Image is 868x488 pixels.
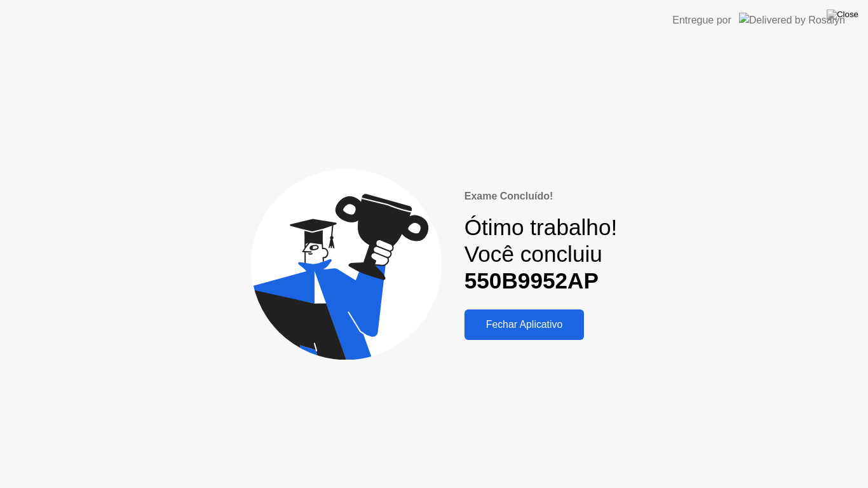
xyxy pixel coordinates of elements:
[465,268,599,293] b: 550B9952AP
[465,214,618,295] div: Ótimo trabalho! Você concluiu
[465,189,618,204] div: Exame Concluído!
[827,10,858,20] img: Close
[465,309,585,340] button: Fechar Aplicativo
[468,319,581,330] div: Fechar Aplicativo
[672,13,731,28] div: Entregue por
[739,13,845,27] img: Delivered by Rosalyn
